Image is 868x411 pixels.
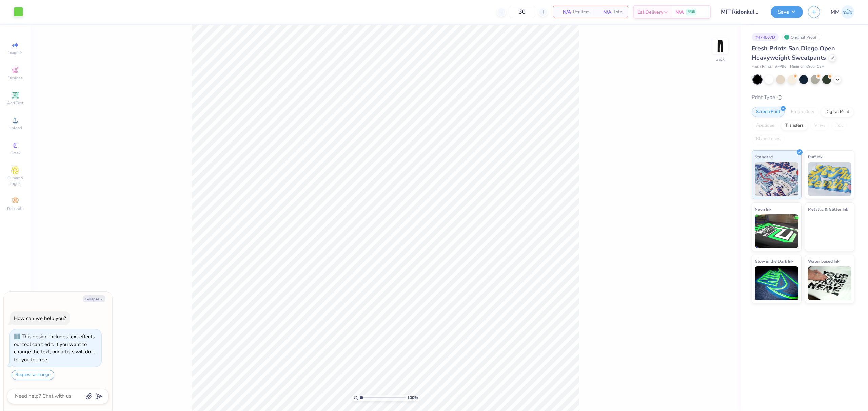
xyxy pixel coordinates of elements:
[790,64,824,70] span: Minimum Order: 12 +
[821,107,854,117] div: Digital Print
[755,162,798,196] img: Standard
[14,315,66,322] div: How can we help you?
[14,333,95,363] div: This design includes text effects our tool can't edit. If you want to change the text, our artist...
[781,121,808,131] div: Transfers
[598,8,611,16] span: N/A
[841,5,854,19] img: Mariah Myssa Salurio
[83,295,105,302] button: Collapse
[787,107,819,117] div: Embroidery
[775,64,787,70] span: # FP90
[831,5,854,19] a: MM
[688,9,695,14] span: FREE
[716,56,725,62] div: Back
[808,266,852,300] img: Water based Ink
[716,5,766,19] input: Untitled Design
[8,75,23,81] span: Designs
[12,370,54,380] button: Request a change
[810,121,829,131] div: Vinyl
[808,258,839,265] span: Water based Ink
[7,100,23,106] span: Add Text
[10,150,21,156] span: Greek
[752,107,785,117] div: Screen Print
[613,8,624,16] span: Total
[831,121,847,131] div: Foil
[831,8,840,16] span: MM
[782,33,820,41] div: Original Proof
[3,175,27,186] span: Clipart & logos
[8,125,22,131] span: Upload
[752,121,779,131] div: Applique
[752,93,854,101] div: Print Type
[7,50,23,56] span: Image AI
[713,39,727,53] img: Back
[557,8,571,16] span: N/A
[752,44,835,62] span: Fresh Prints San Diego Open Heavyweight Sweatpants
[7,206,23,211] span: Decorate
[407,395,418,401] span: 100 %
[808,153,822,160] span: Puff Ink
[755,214,798,248] img: Neon Ink
[752,134,785,144] div: Rhinestones
[675,8,684,16] span: N/A
[771,6,803,18] button: Save
[752,64,772,70] span: Fresh Prints
[637,8,663,16] span: Est. Delivery
[509,6,535,18] input: – –
[755,205,771,213] span: Neon Ink
[808,162,852,196] img: Puff Ink
[808,205,848,213] span: Metallic & Glitter Ink
[752,33,779,41] div: # 474567D
[573,8,590,16] span: Per Item
[808,214,852,248] img: Metallic & Glitter Ink
[755,266,798,300] img: Glow in the Dark Ink
[755,153,773,160] span: Standard
[755,258,793,265] span: Glow in the Dark Ink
